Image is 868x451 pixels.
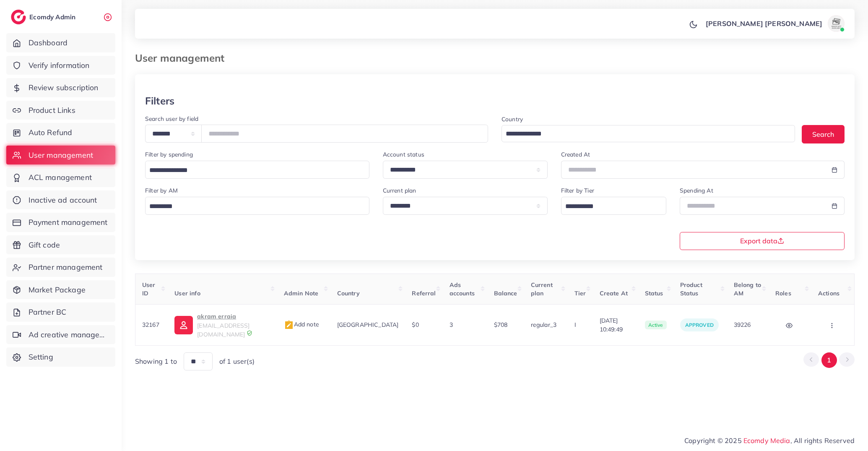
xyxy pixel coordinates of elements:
[337,321,399,328] span: [GEOGRAPHIC_DATA]
[6,78,115,97] a: Review subscription
[561,150,590,159] label: Created At
[6,258,115,277] a: Partner management
[29,13,78,21] h2: Ecomdy Admin
[145,197,369,215] div: Search for option
[6,302,115,322] a: Partner BC
[680,281,702,297] span: Product Status
[6,123,115,142] a: Auto Refund
[11,10,26,24] img: logo
[412,321,418,328] span: $0
[790,435,855,446] span: , All rights Reserved
[284,320,294,330] img: admin_note.cdd0b510.svg
[29,307,67,318] span: Partner BC
[145,95,174,107] h3: Filters
[337,289,360,297] span: Country
[600,289,628,297] span: Create At
[494,289,517,297] span: Balance
[6,213,115,232] a: Payment management
[6,325,115,344] a: Ad creative management
[146,164,359,177] input: Search for option
[29,262,103,273] span: Partner management
[29,195,97,206] span: Inactive ad account
[247,330,252,336] img: 9CAL8B2pu8EFxCJHYAAAAldEVYdGRhdGU6Y3JlYXRlADIwMjItMTItMDlUMDQ6NTg6MzkrMDA6MDBXSlgLAAAAJXRFWHRkYXR...
[743,436,790,445] a: Ecomdy Media
[818,289,839,297] span: Actions
[531,321,556,328] span: regular_3
[645,321,667,330] span: active
[701,15,848,32] a: [PERSON_NAME] [PERSON_NAME]avatar
[145,161,369,179] div: Search for option
[219,357,255,366] span: of 1 user(s)
[142,281,156,297] span: User ID
[574,321,576,328] span: I
[383,186,416,195] label: Current plan
[29,329,109,340] span: Ad creative management
[561,186,594,195] label: Filter by Tier
[828,15,845,32] img: avatar
[6,347,115,367] a: Setting
[29,240,60,250] span: Gift code
[145,115,198,123] label: Search user by field
[29,284,86,295] span: Market Package
[383,150,424,159] label: Account status
[6,56,115,75] a: Verify information
[740,237,784,244] span: Export data
[802,125,845,143] button: Search
[29,172,92,183] span: ACL management
[645,289,663,297] span: Status
[6,33,115,52] a: Dashboard
[450,321,453,328] span: 3
[174,316,193,334] img: ic-user-info.36bf1079.svg
[531,281,553,297] span: Current plan
[29,127,73,138] span: Auto Refund
[803,352,855,368] ul: Pagination
[11,10,78,24] a: logoEcomdy Admin
[6,101,115,120] a: Product Links
[6,280,115,300] a: Market Package
[197,311,270,321] p: akram erraia
[29,150,93,161] span: User management
[29,352,53,362] span: Setting
[174,289,200,297] span: User info
[6,190,115,210] a: Inactive ad account
[775,289,791,297] span: Roles
[145,150,193,159] label: Filter by spending
[680,232,845,250] button: Export data
[574,289,586,297] span: Tier
[502,115,523,123] label: Country
[29,105,75,116] span: Product Links
[174,311,270,339] a: akram erraia[EMAIL_ADDRESS][DOMAIN_NAME]
[197,322,249,338] span: [EMAIL_ADDRESS][DOMAIN_NAME]
[146,200,359,213] input: Search for option
[145,186,178,195] label: Filter by AM
[502,125,795,142] div: Search for option
[29,82,99,93] span: Review subscription
[6,146,115,165] a: User management
[142,321,159,328] span: 32167
[135,52,231,64] h3: User management
[561,197,666,215] div: Search for option
[6,235,115,255] a: Gift code
[706,18,822,29] p: [PERSON_NAME] [PERSON_NAME]
[503,128,784,141] input: Search for option
[450,281,475,297] span: Ads accounts
[29,217,108,228] span: Payment management
[600,316,632,334] span: [DATE] 10:49:49
[284,321,319,328] span: Add note
[412,289,436,297] span: Referral
[734,321,751,328] span: 39226
[29,37,68,48] span: Dashboard
[684,435,855,446] span: Copyright © 2025
[680,186,713,195] label: Spending At
[135,357,177,366] span: Showing 1 to
[821,352,837,368] button: Go to page 1
[284,289,319,297] span: Admin Note
[6,168,115,187] a: ACL management
[734,281,761,297] span: Belong to AM
[685,322,714,328] span: approved
[494,321,508,328] span: $708
[562,200,655,213] input: Search for option
[29,60,90,71] span: Verify information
